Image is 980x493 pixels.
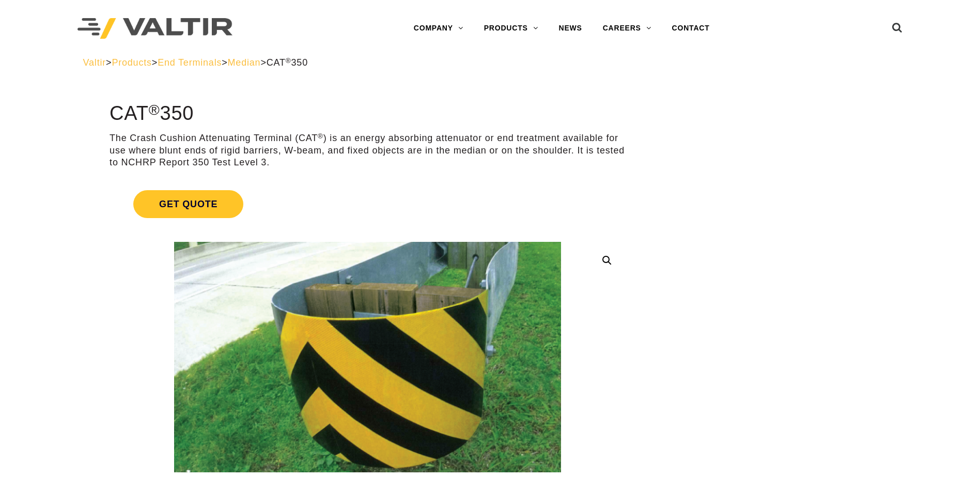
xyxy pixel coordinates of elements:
[593,18,662,39] a: CAREERS
[149,101,160,118] sup: ®
[267,57,308,68] span: CAT 350
[83,57,106,68] a: Valtir
[403,18,474,39] a: COMPANY
[110,132,626,168] p: The Crash Cushion Attenuating Terminal (CAT ) is an energy absorbing attenuator or end treatment ...
[228,57,261,68] a: Median
[318,132,323,140] sup: ®
[286,57,291,65] sup: ®
[77,18,232,39] img: Valtir
[83,57,897,69] div: > > > >
[110,178,626,230] a: Get Quote
[158,57,222,68] a: End Terminals
[662,18,720,39] a: CONTACT
[474,18,549,39] a: PRODUCTS
[549,18,593,39] a: NEWS
[110,103,626,125] h1: CAT 350
[133,190,243,218] span: Get Quote
[112,57,151,68] a: Products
